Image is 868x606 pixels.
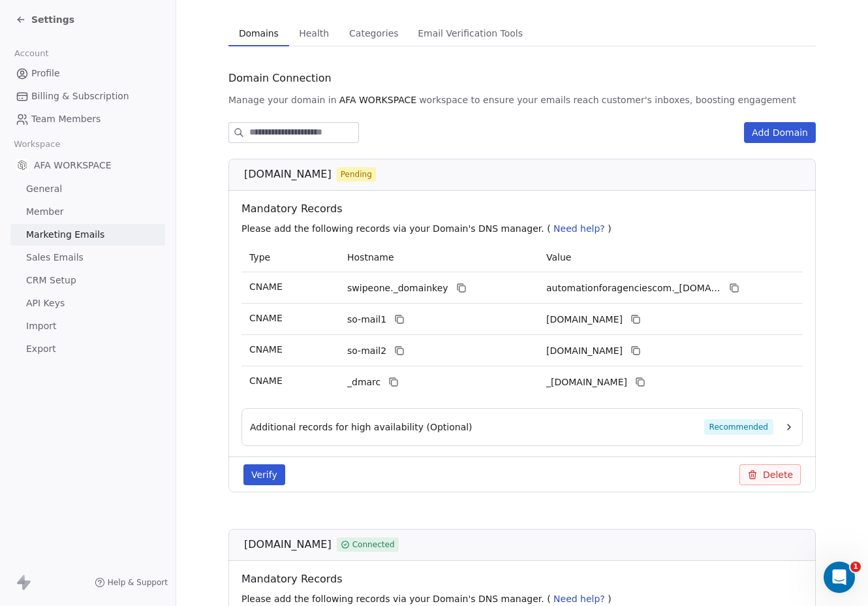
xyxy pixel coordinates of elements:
img: black.png [16,159,29,172]
span: Billing & Subscription [31,89,129,103]
a: General [10,178,165,200]
button: Additional records for high availability (Optional)Recommended [250,419,794,435]
span: CNAME [249,313,283,323]
span: Sales Emails [26,251,84,264]
span: automationforagenciescom2.swipeone.email [546,344,623,358]
a: Help & Support [95,577,168,588]
span: Need help? [553,223,605,234]
span: Domains [234,24,284,42]
span: Workspace [8,135,66,154]
a: Billing & Subscription [10,86,165,107]
span: Import [26,319,56,333]
span: Value [546,252,571,263]
button: Delete [739,464,801,485]
span: Connected [352,539,395,550]
button: Add Domain [744,122,816,143]
span: Manage your domain in [228,93,337,106]
span: [DOMAIN_NAME] [244,537,332,552]
span: AFA WORKSPACE [34,159,112,172]
span: automationforagenciescom._domainkey.swipeone.email [546,281,721,295]
span: CNAME [249,281,283,292]
span: Marketing Emails [26,228,104,242]
span: General [26,182,62,196]
span: Need help? [553,594,605,604]
span: customer's inboxes, boosting engagement [602,93,796,106]
a: Import [10,315,165,337]
span: automationforagenciescom1.swipeone.email [546,313,623,327]
span: CRM Setup [26,274,76,287]
span: Categories [344,24,403,42]
a: Team Members [10,108,165,130]
p: Please add the following records via your Domain's DNS manager. ( ) [241,592,808,605]
span: 1 [850,562,861,572]
a: API Keys [10,293,165,314]
span: Help & Support [108,577,168,588]
span: Profile [31,67,60,80]
span: swipeone._domainkey [347,281,448,295]
a: Export [10,338,165,360]
a: Sales Emails [10,247,165,268]
span: workspace to ensure your emails reach [419,93,599,106]
span: Mandatory Records [241,571,808,587]
span: Settings [31,13,74,26]
span: Hostname [347,252,394,263]
span: Mandatory Records [241,201,808,217]
span: Member [26,205,64,219]
span: Additional records for high availability (Optional) [250,421,473,434]
a: Profile [10,63,165,84]
p: Please add the following records via your Domain's DNS manager. ( ) [241,222,808,235]
p: Type [249,251,332,264]
span: Domain Connection [228,71,332,86]
span: _dmarc [347,375,380,389]
a: Settings [16,13,74,26]
a: CRM Setup [10,270,165,291]
span: so-mail1 [347,313,386,327]
span: CNAME [249,375,283,386]
span: [DOMAIN_NAME] [244,167,332,182]
a: Member [10,201,165,223]
span: _dmarc.swipeone.email [546,375,627,389]
span: Export [26,342,56,356]
span: so-mail2 [347,344,386,358]
span: API Keys [26,296,65,310]
span: Health [294,24,334,42]
a: Marketing Emails [10,224,165,246]
span: Email Verification Tools [412,24,528,42]
span: AFA WORKSPACE [339,93,417,106]
span: Account [8,44,54,63]
span: Team Members [31,112,101,126]
span: CNAME [249,344,283,355]
iframe: Intercom live chat [824,562,855,593]
span: Recommended [704,419,773,435]
span: Pending [341,168,372,180]
button: Verify [243,464,285,485]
